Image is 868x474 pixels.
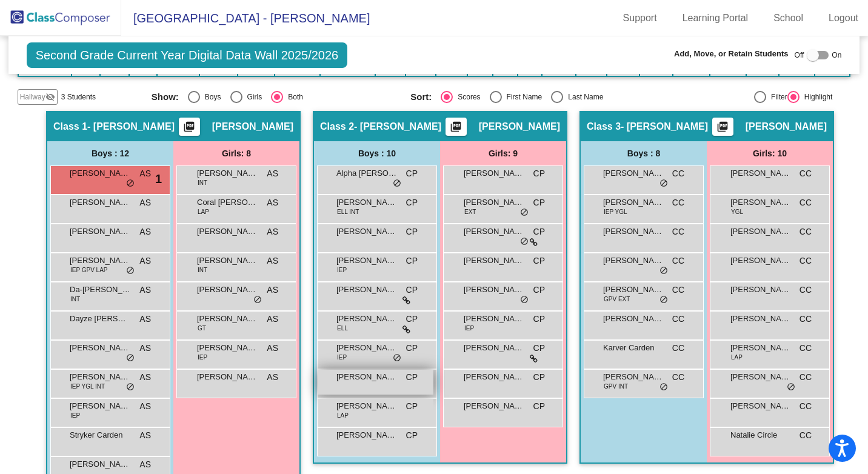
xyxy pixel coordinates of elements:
[832,50,841,61] span: On
[800,400,812,413] span: CC
[337,353,347,362] span: IEP
[464,371,524,383] span: [PERSON_NAME]
[336,196,397,209] span: [PERSON_NAME]
[800,284,812,296] span: CC
[198,207,209,216] span: LAP
[479,121,560,133] span: [PERSON_NAME]
[70,382,105,391] span: IEP YGL INT
[603,371,664,383] span: [PERSON_NAME]
[267,284,278,296] span: AS
[800,342,812,355] span: CC
[800,167,812,180] span: CC
[464,167,524,179] span: [PERSON_NAME]
[197,371,258,383] span: [PERSON_NAME]
[126,382,135,392] span: do_not_disturb_alt
[198,353,207,362] span: IEP
[730,400,791,412] span: [PERSON_NAME]
[464,313,524,325] span: [PERSON_NAME] [PERSON_NAME]
[464,225,524,238] span: [PERSON_NAME]
[406,429,418,442] span: CP
[800,196,812,209] span: CC
[336,429,397,441] span: [PERSON_NAME]
[70,458,130,470] span: [PERSON_NAME]
[446,118,467,136] button: Print Students Details
[787,382,795,392] span: do_not_disturb_alt
[283,92,303,102] div: Both
[253,295,262,305] span: do_not_disturb_alt
[819,8,868,28] a: Logout
[533,342,545,355] span: CP
[659,266,668,276] span: do_not_disturb_alt
[267,167,278,180] span: AS
[197,196,258,209] span: Coral [PERSON_NAME]
[731,207,743,216] span: YGL
[672,196,684,209] span: CC
[87,121,175,133] span: - [PERSON_NAME]
[730,255,791,267] span: [PERSON_NAME]
[764,8,813,28] a: School
[533,196,545,209] span: CP
[410,91,660,103] mat-radio-group: Select an option
[70,167,130,179] span: [PERSON_NAME]
[603,196,664,209] span: [PERSON_NAME] [PERSON_NAME]
[267,225,278,238] span: AS
[198,178,207,187] span: INT
[139,196,151,209] span: AS
[70,225,130,238] span: [PERSON_NAME]
[406,284,418,296] span: CP
[621,121,708,133] span: - [PERSON_NAME]
[520,208,529,218] span: do_not_disturb_alt
[800,225,812,238] span: CC
[730,429,791,441] span: Natalie Circle
[242,92,262,102] div: Girls
[800,371,812,384] span: CC
[337,265,347,275] span: IEP
[139,371,151,384] span: AS
[730,371,791,383] span: [PERSON_NAME]
[800,255,812,267] span: CC
[730,342,791,354] span: [PERSON_NAME]
[139,458,151,471] span: AS
[314,141,440,165] div: Boys : 10
[139,284,151,296] span: AS
[672,342,684,355] span: CC
[800,313,812,325] span: CC
[533,371,545,384] span: CP
[707,141,833,165] div: Girls: 10
[673,8,758,28] a: Learning Portal
[672,255,684,267] span: CC
[139,313,151,325] span: AS
[197,313,258,325] span: [PERSON_NAME]
[533,313,545,325] span: CP
[336,400,397,412] span: [PERSON_NAME]
[197,342,258,354] span: [PERSON_NAME]
[587,121,621,133] span: Class 3
[464,196,524,209] span: [PERSON_NAME]
[152,92,179,102] span: Show:
[53,121,87,133] span: Class 1
[520,295,529,305] span: do_not_disturb_alt
[712,118,733,136] button: Print Students Details
[674,48,789,60] span: Add, Move, or Retain Students
[406,371,418,384] span: CP
[336,342,397,354] span: [PERSON_NAME]
[336,313,397,325] span: [PERSON_NAME]
[731,353,743,362] span: LAP
[672,284,684,296] span: CC
[70,196,130,209] span: [PERSON_NAME]
[139,342,151,355] span: AS
[533,167,545,180] span: CP
[730,167,791,179] span: [PERSON_NAME]
[336,167,397,179] span: Alpha [PERSON_NAME]
[20,92,45,102] span: Hallway
[613,8,667,28] a: Support
[393,179,401,189] span: do_not_disturb_alt
[440,141,566,165] div: Girls: 9
[766,92,787,102] div: Filter
[126,266,135,276] span: do_not_disturb_alt
[406,167,418,180] span: CP
[267,196,278,209] span: AS
[800,92,833,102] div: Highlight
[730,284,791,296] span: [PERSON_NAME]
[70,411,80,420] span: IEP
